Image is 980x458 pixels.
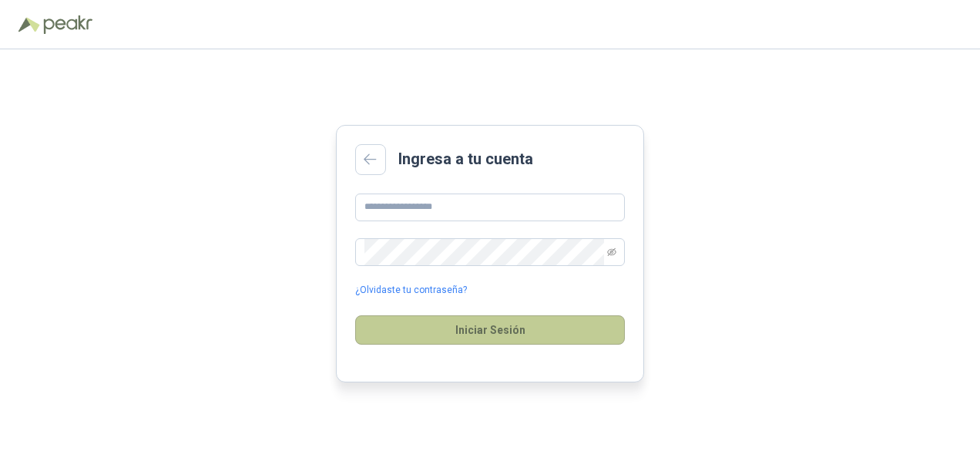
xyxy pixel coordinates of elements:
img: Peakr [43,15,92,34]
h2: Ingresa a tu cuenta [398,147,533,171]
img: Logo [18,17,40,32]
a: ¿Olvidaste tu contraseña? [355,283,467,298]
button: Iniciar Sesión [355,315,625,345]
span: eye-invisible [607,248,616,257]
